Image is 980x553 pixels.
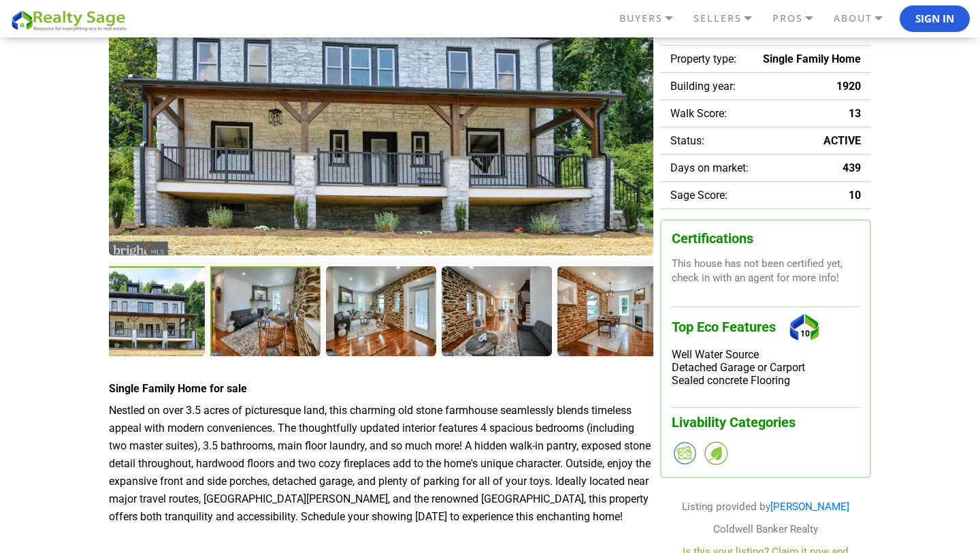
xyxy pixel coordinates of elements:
[670,189,728,202] span: Sage Score:
[670,134,704,147] span: Status:
[672,306,860,348] h3: Top Eco Features
[670,52,736,65] span: Property type:
[670,161,749,174] span: Days on market:
[616,7,690,30] a: BUYERS
[670,107,727,120] span: Walk Score:
[10,8,133,32] img: REALTY SAGE
[109,382,653,395] h4: Single Family Home for sale
[672,257,860,286] p: This house has not been certified yet, check in with an agent for more info!
[713,523,818,535] span: Coldwell Banker Realty
[682,501,849,513] span: Listing provided by
[109,402,653,526] p: Nestled on over 3.5 acres of picturesque land, this charming old stone farmhouse seamlessly blend...
[786,307,823,348] div: 10
[672,231,860,247] h3: Certifications
[672,407,860,430] h3: Livability Categories
[849,107,861,120] span: 13
[836,80,861,93] span: 1920
[843,161,861,174] span: 439
[770,501,849,513] a: [PERSON_NAME]
[672,348,860,387] div: Well Water Source Detached Garage or Carport Sealed concrete Flooring
[830,7,900,30] a: ABOUT
[849,189,861,202] span: 10
[769,7,830,30] a: PROS
[900,5,970,33] button: Sign In
[670,80,736,93] span: Building year:
[823,134,861,147] span: ACTIVE
[690,7,769,30] a: SELLERS
[763,52,861,65] span: Single Family Home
